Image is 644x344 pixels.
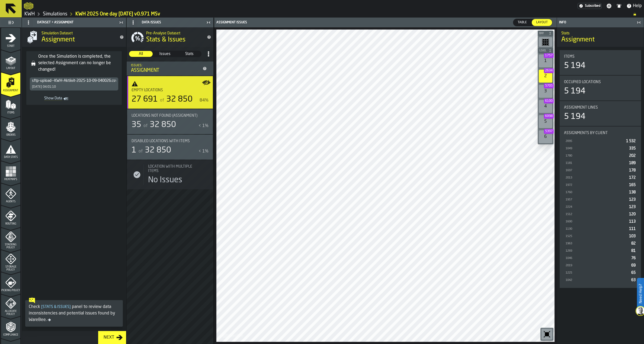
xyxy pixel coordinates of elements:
label: button-toggle-Show on Map [202,76,211,109]
div: 35 [132,120,141,130]
span: Layout [534,20,550,25]
span: of [139,149,143,154]
li: menu Compliance [1,317,20,338]
span: 6100 [544,99,554,103]
div: Info [558,21,635,24]
li: menu Items [1,95,20,116]
div: < 1% [198,123,209,129]
span: 69 [631,264,636,267]
span: Agents [1,200,20,203]
div: 1 [132,145,136,155]
div: Title [564,80,637,84]
li: menu Assignment [1,72,20,94]
div: StatList-item-1512 [564,210,637,218]
div: 5 194 [564,112,585,122]
div: title-Stats & Issues [127,27,213,47]
div: No Issues [148,175,182,185]
div: StatList-item-1225 [564,269,637,276]
div: Next [101,334,116,341]
div: Title [148,164,209,173]
div: [DATE] 04:01:10 [32,85,56,89]
span: Routing [1,222,20,225]
div: Title [132,88,202,92]
span: Items [1,111,20,114]
div: button-toolbar-undefined [538,114,553,129]
div: button-toolbar-undefined [538,69,553,84]
div: thumb [532,19,552,26]
button: button- [538,31,553,36]
div: title-Assignment [557,27,644,47]
span: Items [564,54,575,59]
li: menu Agents [1,183,20,205]
div: Assignment issues [215,21,386,24]
div: 2224 [565,205,627,209]
div: sftp-upload--KWH-Aktiivit-2025-10-09-040026.csv-2025-10-09 [32,79,139,83]
div: < 1% [198,148,209,155]
div: stat-Empty locations [127,76,213,109]
div: button-toolbar-undefined [538,36,553,48]
div: 1525 [565,235,627,238]
div: 1046 [565,257,629,260]
label: button-toggle-Settings [604,3,614,9]
label: button-toggle-Close me [205,19,212,26]
div: Title [132,139,209,143]
a: logo-header [217,330,248,341]
h2: Sub Title [561,30,639,35]
span: threshold:50 [132,80,209,87]
span: Stats [178,51,201,57]
span: 123 [629,205,636,209]
span: 113 [629,220,636,223]
div: StatList-item-1269 [564,247,637,254]
span: Stats & Issues [40,305,72,309]
div: 27 691 [132,95,158,104]
span: Issues [153,51,177,57]
div: DropdownMenuValue-9a8f22ed-0748-45df-92fb-683b4ae58734[DATE] 04:01:10 [30,77,118,91]
div: thumb [513,19,531,26]
label: button-switch-multi-Issues [153,51,177,57]
a: link-to-/wh/i/4fb45246-3b77-4bb5-b880-c337c3c5facb [24,11,35,17]
span: 202 [629,154,636,158]
div: StatList-item-2019 [564,262,637,269]
div: Title [564,131,637,135]
span: 32 850 [145,146,171,154]
button: button-Next [98,331,126,344]
div: Menu Subscription [578,3,602,9]
li: menu Heatmaps [1,161,20,183]
div: 1972 [565,183,627,187]
span: Assignments by Client [564,131,608,135]
li: menu Stacking Policy [1,228,20,249]
span: 5397 [544,129,554,134]
div: 1130 [565,227,627,231]
label: button-switch-multi-All [129,51,153,57]
div: 1760 [565,191,627,194]
div: StatList-item-2224 [564,203,637,210]
div: button-toolbar-undefined [540,328,553,341]
span: Stats & Issues [146,35,185,44]
span: 76 [631,256,636,260]
div: 2 [539,70,552,83]
div: Title [564,105,637,110]
div: 5 [539,115,552,128]
label: button-toggle-Close me [117,19,125,26]
span: All [129,51,152,57]
li: menu Storage Policy [1,250,20,272]
span: Locations not found (Assignment) [132,113,197,118]
div: Once the Simulation is completed, the selected Assignment can no longer be changed! [38,53,120,73]
span: 165 [629,183,636,187]
label: button-switch-multi-Stats [177,51,201,57]
span: Table [515,20,529,25]
div: stat-Items [560,50,641,75]
span: 82 [631,242,636,245]
div: Assignment [131,67,200,73]
span: 65 [631,271,636,275]
span: Orders [1,134,20,137]
li: menu Data Stats [1,139,20,161]
div: thumb [129,51,153,57]
div: button-toolbar-undefined [538,99,553,114]
span: [ [41,305,43,309]
div: stat-Assignments by Client [560,126,641,288]
span: Assignment [1,89,20,92]
div: 1957 [565,198,627,202]
span: Storage Policy [1,265,20,271]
